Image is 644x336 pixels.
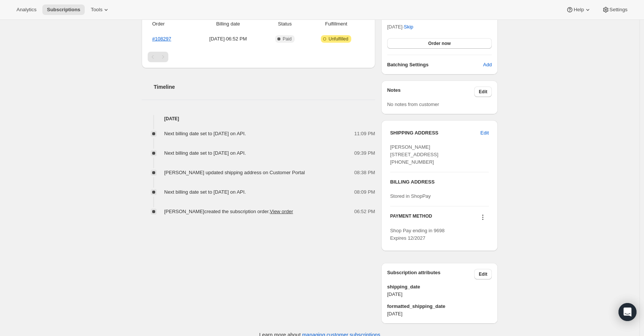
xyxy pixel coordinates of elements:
button: Add [479,59,496,71]
span: Paid [283,36,292,42]
span: Next billing date set to [DATE] on API. [164,131,246,136]
button: Edit [474,87,492,97]
h6: Batching Settings [387,61,483,69]
span: shipping_date [387,283,492,291]
span: Fulfillment [308,20,365,28]
span: Tools [91,7,102,13]
span: 08:38 PM [354,169,375,176]
span: Next billing date set to [DATE] on API. [164,189,246,195]
button: Subscriptions [42,4,85,15]
span: Edit [481,129,489,137]
span: Stored in ShopPay [390,193,431,199]
a: #108297 [152,36,171,42]
span: Unfulfilled [328,36,348,42]
span: Billing date [194,20,262,28]
span: Add [483,61,492,69]
span: 09:39 PM [354,149,375,157]
span: formatted_shipping_date [387,303,492,310]
nav: Pagination [148,52,369,62]
h3: BILLING ADDRESS [390,178,489,186]
th: Order [148,16,192,32]
h2: Timeline [154,83,375,91]
span: [DATE] [387,310,492,318]
span: [DATE] · 06:52 PM [194,35,262,43]
button: Analytics [12,4,41,15]
h3: Notes [387,87,475,97]
button: Skip [399,21,418,33]
button: Order now [387,38,492,49]
span: Skip [404,23,413,31]
span: Edit [479,89,487,95]
button: Settings [598,4,632,15]
h3: PAYMENT METHOD [390,213,432,223]
span: 06:52 PM [354,208,375,215]
span: [DATE] [387,291,492,298]
button: Tools [86,4,114,15]
button: Edit [476,127,493,139]
a: View order [270,209,293,214]
span: Analytics [16,7,36,13]
span: [DATE] · [387,24,413,30]
span: [PERSON_NAME] created the subscription order. [164,209,293,214]
span: Subscriptions [47,7,80,13]
span: No notes from customer [387,102,439,107]
h3: SHIPPING ADDRESS [390,129,481,137]
span: 08:09 PM [354,188,375,196]
span: Status [267,20,303,28]
span: Edit [479,271,487,277]
div: Open Intercom Messenger [619,303,637,321]
span: Order now [428,40,451,46]
span: [PERSON_NAME] [STREET_ADDRESS] [PHONE_NUMBER] [390,144,439,165]
h4: [DATE] [142,115,375,122]
span: 11:09 PM [354,130,375,137]
button: Edit [474,269,492,279]
span: [PERSON_NAME] updated shipping address on Customer Portal [164,170,305,175]
span: Next billing date set to [DATE] on API. [164,150,246,156]
span: Help [574,7,584,13]
span: Shop Pay ending in 9698 Expires 12/2027 [390,228,445,241]
h3: Subscription attributes [387,269,475,279]
span: Settings [610,7,628,13]
button: Help [562,4,596,15]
